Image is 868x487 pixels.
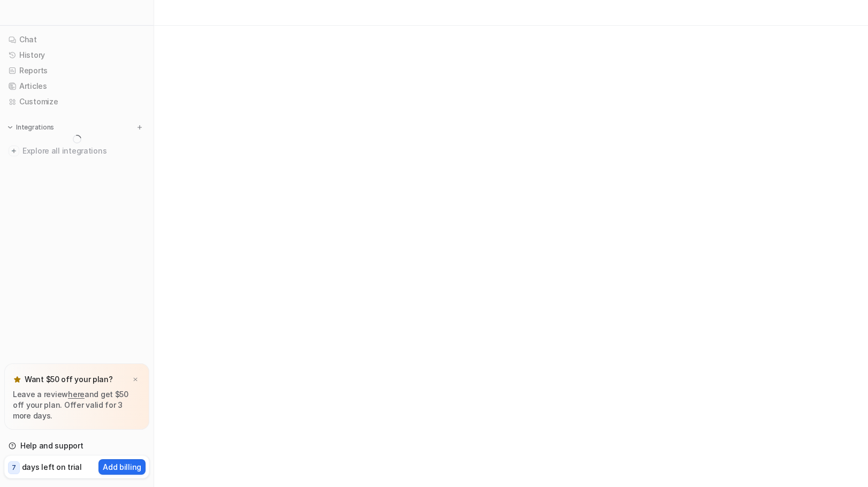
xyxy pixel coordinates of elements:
[12,463,16,473] p: 7
[4,438,149,453] a: Help and support
[4,79,149,94] a: Articles
[13,389,141,421] p: Leave a review and get $50 off your plan. Offer valid for 3 more days.
[25,374,113,385] p: Want $50 off your plan?
[6,124,14,131] img: expand menu
[22,142,145,159] span: Explore all integrations
[98,459,146,475] button: Add billing
[13,375,21,384] img: star
[9,146,19,156] img: explore all integrations
[4,48,149,63] a: History
[4,63,149,78] a: Reports
[22,461,82,473] p: days left on trial
[132,376,139,383] img: x
[68,390,85,399] a: here
[4,122,57,133] button: Integrations
[4,32,149,47] a: Chat
[16,123,54,132] p: Integrations
[103,461,141,473] p: Add billing
[4,143,149,158] a: Explore all integrations
[4,94,149,109] a: Customize
[136,124,143,131] img: menu_add.svg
